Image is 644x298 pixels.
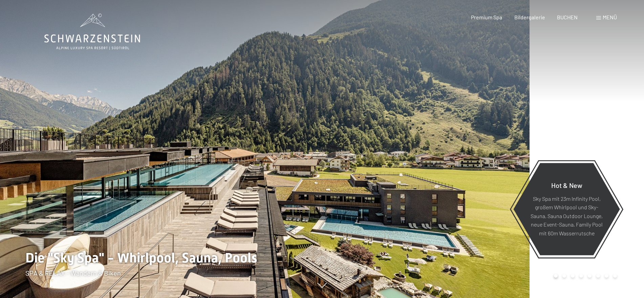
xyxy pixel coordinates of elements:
div: Carousel Page 5 [588,274,592,278]
div: Carousel Page 3 [571,274,575,278]
a: Bildergalerie [514,14,545,20]
div: Carousel Page 1 (Current Slide) [554,274,558,278]
span: Menü [603,14,617,20]
a: BUCHEN [557,14,578,20]
div: Carousel Pagination [552,274,617,278]
div: Carousel Page 7 [605,274,608,278]
p: Sky Spa mit 23m Infinity Pool, großem Whirlpool und Sky-Sauna, Sauna Outdoor Lounge, neue Event-S... [530,194,603,237]
div: Carousel Page 4 [579,274,583,278]
span: Hot & New [551,181,582,189]
div: Carousel Page 6 [596,274,600,278]
div: Carousel Page 8 [613,274,617,278]
a: Premium Spa [471,14,502,20]
a: Hot & New Sky Spa mit 23m Infinity Pool, großem Whirlpool und Sky-Sauna, Sauna Outdoor Lounge, ne... [513,163,620,256]
div: Carousel Page 2 [562,274,566,278]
